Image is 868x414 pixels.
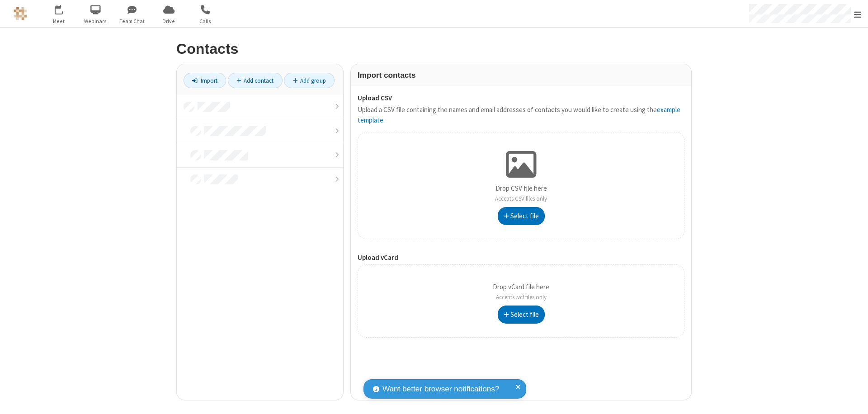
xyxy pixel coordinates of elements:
[228,73,283,88] a: Add contact
[61,5,67,12] div: 9
[184,73,226,88] a: Import
[42,17,76,25] span: Meet
[358,105,680,124] a: example template
[495,195,547,202] span: Accepts CSV files only
[495,183,547,204] p: Drop CSV file here
[358,105,684,125] p: Upload a CSV file containing the names and email addresses of contacts you would like to create u...
[358,253,684,263] label: Upload vCard
[358,71,684,80] h3: Import contacts
[382,383,499,395] span: Want better browser notifications?
[152,17,186,25] span: Drive
[176,41,692,57] h2: Contacts
[115,17,149,25] span: Team Chat
[79,17,113,25] span: Webinars
[496,293,547,301] span: Accepts .vcf files only
[284,73,335,88] a: Add group
[14,7,27,20] img: QA Selenium DO NOT DELETE OR CHANGE
[493,282,549,302] p: Drop vCard file here
[189,17,222,25] span: Calls
[498,306,545,324] button: Select file
[358,93,684,103] label: Upload CSV
[498,207,545,225] button: Select file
